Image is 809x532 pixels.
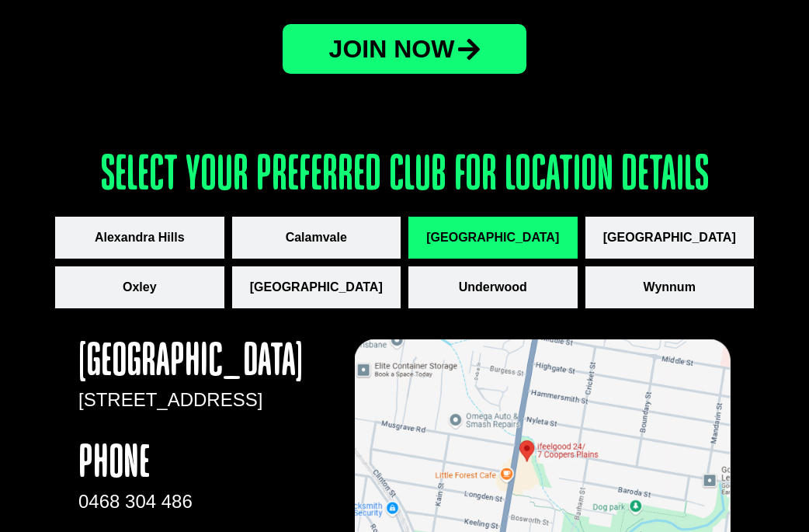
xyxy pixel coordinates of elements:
[426,228,559,247] span: [GEOGRAPHIC_DATA]
[95,228,185,247] span: Alexandra Hills
[78,339,324,386] h4: [GEOGRAPHIC_DATA]
[78,386,324,414] p: [STREET_ADDRESS]
[329,37,455,61] span: JOin now
[283,24,527,74] a: JOin now
[55,151,754,201] h3: Select your preferred club for location details
[78,441,324,488] h4: phone
[459,278,527,297] span: Underwood
[123,278,157,297] span: Oxley
[286,228,347,247] span: Calamvale
[250,278,383,297] span: [GEOGRAPHIC_DATA]
[603,228,736,247] span: [GEOGRAPHIC_DATA]
[644,278,696,297] span: Wynnum
[78,488,324,516] p: 0468 304 486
